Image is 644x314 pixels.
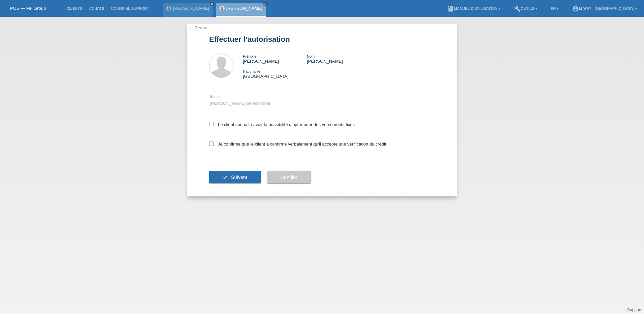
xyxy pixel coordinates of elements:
a: FR ▾ [547,6,562,10]
a: [PERSON_NAME] [226,6,262,11]
a: close [210,2,215,6]
a: account_circlem-way - [GEOGRAPHIC_DATA] ▾ [569,6,641,10]
a: buildOutils ▾ [511,6,541,10]
label: Le client souhaite avoir la possibilité d’opter pour des versements fixes [209,122,355,127]
span: Prénom [243,54,256,58]
div: [GEOGRAPHIC_DATA] [243,69,307,79]
span: Annuler [281,175,297,180]
a: Courriel Support [107,6,152,10]
i: close [211,2,214,6]
div: [PERSON_NAME] [307,54,371,64]
a: [PERSON_NAME] [173,6,209,11]
a: ← Retour [189,25,208,30]
button: Annuler [267,171,311,184]
a: POS — MF Group [10,6,46,11]
div: [PERSON_NAME] [243,54,307,64]
a: Achats [86,6,107,10]
span: Nom [307,54,315,58]
a: Clients [63,6,86,10]
a: bookManuel d’utilisation ▾ [444,6,504,10]
i: check [223,175,228,180]
i: account_circle [572,5,579,12]
a: close [263,2,268,6]
span: Suivant [231,175,247,180]
button: check Suivant [209,171,261,184]
h1: Effectuer l’autorisation [209,35,435,43]
label: Je confirme que le client a confirmé verbalement qu'il accepte une vérification du crédit. [209,142,387,147]
span: Nationalité [243,69,260,73]
i: book [447,5,454,12]
a: Support [627,308,641,312]
i: close [264,2,267,6]
i: build [514,5,521,12]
